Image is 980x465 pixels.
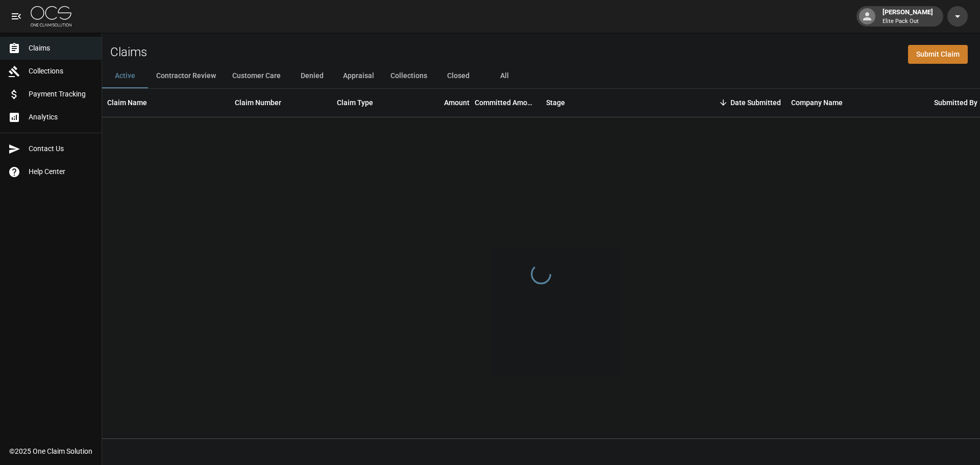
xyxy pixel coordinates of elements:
button: open drawer [6,6,27,27]
button: Closed [435,64,481,88]
button: Appraisal [335,64,382,88]
span: Help Center [29,166,93,177]
div: Submitted By [934,88,977,117]
div: Claim Number [230,88,332,117]
a: Submit Claim [908,45,968,64]
div: dynamic tabs [102,64,980,88]
div: Committed Amount [475,88,536,117]
div: Amount [444,88,470,117]
div: Date Submitted [694,88,786,117]
div: Claim Type [332,88,408,117]
div: Claim Type [337,88,373,117]
button: All [481,64,527,88]
span: Contact Us [29,143,93,154]
div: Committed Amount [475,88,541,117]
div: Company Name [786,88,929,117]
button: Sort [716,95,730,110]
div: Claim Name [107,88,147,117]
div: Stage [546,88,565,117]
div: Amount [408,88,475,117]
p: Elite Pack Out [883,17,933,26]
button: Customer Care [224,64,289,88]
div: © 2025 One Claim Solution [9,446,92,456]
div: Date Submitted [730,88,781,117]
div: Company Name [791,88,843,117]
div: [PERSON_NAME] [878,7,937,26]
button: Contractor Review [148,64,224,88]
span: Collections [29,66,93,77]
span: Claims [29,43,93,54]
h2: Claims [110,45,147,60]
button: Denied [289,64,335,88]
span: Analytics [29,112,93,123]
button: Active [102,64,148,88]
div: Claim Name [102,88,230,117]
button: Collections [382,64,435,88]
div: Stage [541,88,694,117]
img: ocs-logo-white-transparent.png [31,6,71,27]
div: Claim Number [235,88,281,117]
span: Payment Tracking [29,89,93,100]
